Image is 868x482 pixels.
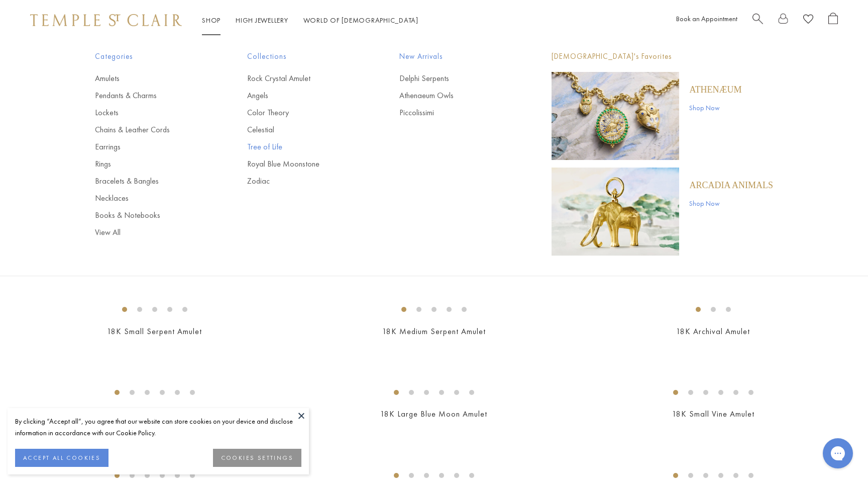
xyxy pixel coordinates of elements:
a: Earrings [95,141,207,152]
a: Chains & Leather Cords [95,124,207,135]
a: 18K Small Vine Amulet [672,409,754,419]
a: 18K Large Blue Moon Amulet [380,409,487,419]
a: 18K Medium Serpent Amulet [382,326,486,337]
div: By clicking “Accept all”, you agree that our website can store cookies on your device and disclos... [15,416,301,439]
nav: Main navigation [202,14,418,27]
a: Tree of Life [247,141,359,152]
a: Celestial [247,124,359,135]
a: Piccolissimi [399,107,511,118]
a: Rings [95,158,207,170]
a: Bracelets & Bangles [95,176,207,187]
a: Search [752,13,763,28]
span: Categories [95,50,207,63]
a: ARCADIA ANIMALS [689,180,773,191]
a: Amulets [95,73,207,84]
a: Pendants & Charms [95,90,207,101]
button: COOKIES SETTINGS [213,449,301,467]
a: Book an Appointment [676,14,737,23]
a: Zodiac [247,176,359,187]
iframe: Gorgias live chat messenger [818,435,858,472]
a: Shop Now [689,198,773,209]
span: New Arrivals [399,50,511,63]
a: Delphi Serpents [399,73,511,84]
a: Necklaces [95,193,207,204]
a: High JewelleryHigh Jewellery [236,16,288,25]
img: Temple St. Clair [30,14,182,26]
a: Rock Crystal Amulet [247,73,359,84]
a: Royal Blue Moonstone [247,158,359,170]
a: Color Theory [247,107,359,118]
a: Books & Notebooks [95,210,207,221]
p: [DEMOGRAPHIC_DATA]'s Favorites [552,50,773,63]
a: View Wishlist [803,13,813,28]
a: View All [95,227,207,238]
a: Angels [247,90,359,101]
a: Athenaeum Owls [399,90,511,101]
span: Collections [247,50,359,63]
a: World of [DEMOGRAPHIC_DATA]World of [DEMOGRAPHIC_DATA] [303,16,418,25]
a: 18K Archival Amulet [676,326,750,337]
button: ACCEPT ALL COOKIES [15,449,108,467]
a: 18K Small Serpent Amulet [107,326,202,337]
a: Open Shopping Bag [828,13,838,28]
a: Shop Now [689,102,741,113]
a: ShopShop [202,16,221,25]
a: Lockets [95,107,207,118]
a: Athenæum [689,84,741,95]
